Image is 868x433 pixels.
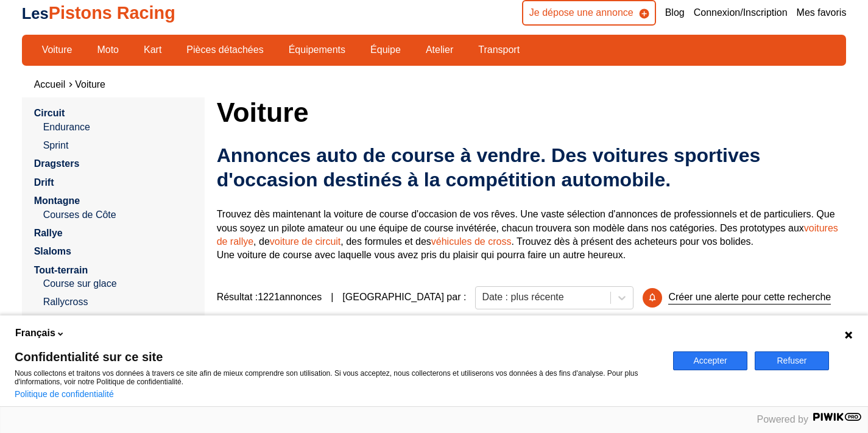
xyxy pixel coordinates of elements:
[665,6,685,19] a: Blog
[15,389,114,399] a: Politique de confidentialité
[43,139,192,152] a: Sprint
[694,6,788,19] a: Connexion/Inscription
[331,290,333,304] span: |
[217,97,847,127] h1: Voiture
[43,121,192,134] a: Endurance
[43,208,192,222] a: Courses de Côte
[15,351,658,363] span: Confidentialité sur ce site
[757,414,809,424] span: Powered by
[15,369,658,386] p: Nous collectons et traitons vos données à travers ce site afin de mieux comprendre son utilisatio...
[75,79,105,90] a: Voiture
[136,40,169,60] a: Kart
[431,236,512,247] a: véhicules de cross
[43,295,192,309] a: Rallycross
[34,228,63,238] a: Rallye
[470,40,528,60] a: Transport
[43,277,192,290] a: Course sur glace
[34,79,66,90] a: Accueil
[15,326,55,340] span: Français
[22,5,49,22] span: Les
[34,265,88,275] a: Tout-terrain
[178,40,271,60] a: Pièces détachées
[34,40,80,60] a: Voiture
[270,236,341,247] a: voiture de circuit
[34,177,54,188] a: Drift
[755,351,829,370] button: Refuser
[34,195,80,206] a: Montagne
[668,290,831,305] p: Créer une alerte pour cette recherche
[34,158,80,169] a: Dragsters
[342,290,466,304] p: [GEOGRAPHIC_DATA] par :
[281,40,353,60] a: Équipements
[797,6,847,19] a: Mes favoris
[217,290,322,304] span: Résultat : 1221 annonces
[89,40,127,60] a: Moto
[217,208,847,262] p: Trouvez dès maintenant la voiture de course d'occasion de vos rêves. Une vaste sélection d'annonc...
[34,108,65,118] a: Circuit
[673,351,747,370] button: Accepter
[22,3,175,23] a: LesPistons Racing
[418,40,461,60] a: Atelier
[362,40,409,60] a: Équipe
[34,246,71,256] a: Slaloms
[217,143,847,192] h2: Annonces auto de course à vendre. Des voitures sportives d'occasion destinés à la compétition aut...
